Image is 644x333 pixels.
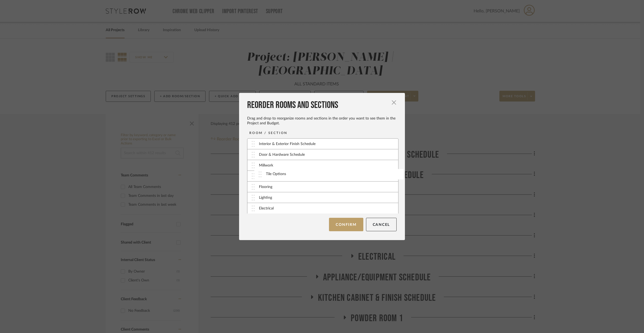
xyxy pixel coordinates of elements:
button: Close [389,97,399,108]
img: vertical-grip.svg [252,184,255,190]
div: Drag and drop to reorganize rooms and sections in the order you want to see them in the Project a... [247,116,397,126]
div: Electrical [259,206,274,211]
img: vertical-grip.svg [252,162,255,168]
div: Interior & Exterior Finish Schedule [259,141,316,147]
img: vertical-grip.svg [252,195,255,201]
div: Flooring [259,184,272,190]
div: Tile Options [259,173,279,179]
div: Millwork [259,163,273,168]
div: ROOM / SECTION [249,130,287,136]
div: Door & Hardware Schedule [259,152,305,158]
img: vertical-grip.svg [252,152,255,158]
div: Lighting [259,195,272,201]
button: Cancel [366,218,397,231]
div: Reorder Rooms and Sections [247,99,397,111]
img: vertical-grip.svg [252,141,255,147]
button: Confirm [329,218,363,231]
img: vertical-grip.svg [252,173,255,179]
img: vertical-grip.svg [252,205,255,211]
